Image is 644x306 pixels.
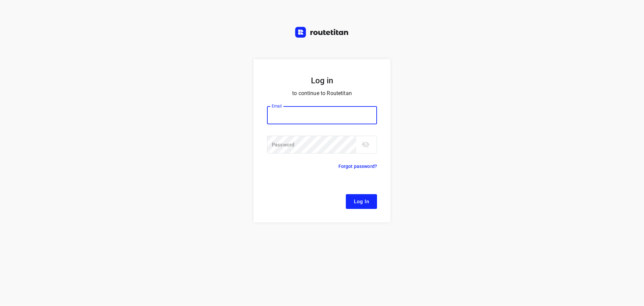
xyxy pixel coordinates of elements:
p: Forgot password? [338,162,377,170]
button: Log In [346,194,377,209]
h5: Log in [267,75,377,86]
span: Log In [354,197,369,206]
p: to continue to Routetitan [267,89,377,98]
button: toggle password visibility [359,138,372,151]
img: Routetitan [295,27,349,38]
